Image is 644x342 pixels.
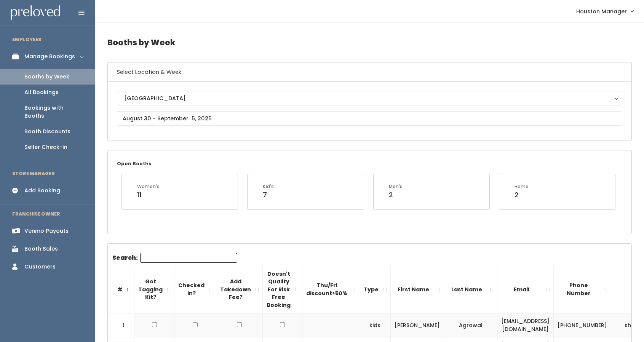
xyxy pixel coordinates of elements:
[24,263,56,271] div: Customers
[124,94,615,102] div: [GEOGRAPHIC_DATA]
[107,32,632,53] h4: Booths by Week
[140,253,237,263] input: Search:
[554,313,611,337] td: [PHONE_NUMBER]
[444,266,497,313] th: Last Name: activate to sort column ascending
[24,88,59,96] div: All Bookings
[263,266,302,313] th: Doesn't Quality For Risk Free Booking : activate to sort column ascending
[24,187,60,195] div: Add Booking
[515,190,529,200] div: 2
[108,266,134,313] th: #: activate to sort column descending
[497,266,554,313] th: Email: activate to sort column ascending
[569,3,641,19] a: Houston Manager
[174,266,216,313] th: Checked in?: activate to sort column ascending
[24,143,67,151] div: Seller Check-in
[389,190,403,200] div: 2
[137,183,160,190] div: Women's
[359,313,391,337] td: kids
[515,183,529,190] div: Home
[359,266,391,313] th: Type: activate to sort column ascending
[24,73,69,81] div: Booths by Week
[391,266,444,313] th: First Name: activate to sort column ascending
[11,5,60,20] img: preloved logo
[302,266,359,313] th: Thu/Fri discount&gt;50%: activate to sort column ascending
[554,266,611,313] th: Phone Number: activate to sort column ascending
[134,266,174,313] th: Got Tagging Kit?: activate to sort column ascending
[444,313,497,337] td: Agrawal
[108,62,631,82] h6: Select Location & Week
[263,183,274,190] div: Kid's
[117,91,622,105] button: [GEOGRAPHIC_DATA]
[117,111,622,126] input: August 30 - September 5, 2025
[112,253,237,263] label: Search:
[576,7,627,16] span: Houston Manager
[108,313,134,337] td: 1
[391,313,444,337] td: [PERSON_NAME]
[216,266,263,313] th: Add Takedown Fee?: activate to sort column ascending
[497,313,554,337] td: [EMAIL_ADDRESS][DOMAIN_NAME]
[263,190,274,200] div: 7
[117,160,151,167] small: Open Booths
[24,53,75,61] div: Manage Bookings
[24,245,58,253] div: Booth Sales
[24,104,83,120] div: Bookings with Booths
[24,227,69,235] div: Venmo Payouts
[389,183,403,190] div: Men's
[137,190,160,200] div: 11
[24,128,70,136] div: Booth Discounts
